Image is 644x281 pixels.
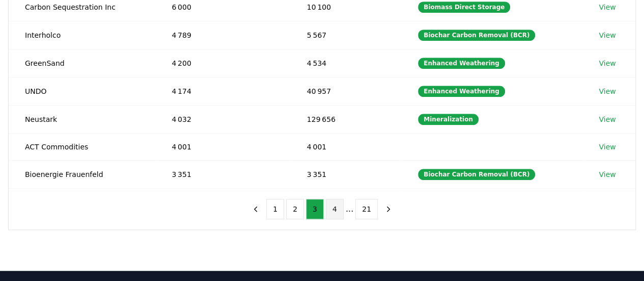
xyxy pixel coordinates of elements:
a: View [599,169,615,180]
div: Enhanced Weathering [418,86,505,97]
button: 4 [326,199,344,219]
div: Mineralization [418,114,479,125]
button: 1 [266,199,284,219]
button: 2 [286,199,304,219]
td: 129 656 [291,105,402,133]
div: Enhanced Weathering [418,58,505,69]
li: ... [346,203,353,215]
div: Biochar Carbon Removal (BCR) [418,169,535,180]
button: next page [380,199,397,219]
td: Interholco [9,21,155,49]
td: 4 032 [155,105,290,133]
button: 3 [306,199,324,219]
td: UNDO [9,77,155,105]
td: 4 174 [155,77,290,105]
td: 4 200 [155,49,290,77]
td: 4 001 [155,133,290,160]
div: Biomass Direct Storage [418,2,510,13]
a: View [599,58,615,68]
td: Neustark [9,105,155,133]
a: View [599,86,615,96]
td: 3 351 [291,160,402,188]
a: View [599,114,615,124]
td: 4 001 [291,133,402,160]
td: 40 957 [291,77,402,105]
td: Bioenergie Frauenfeld [9,160,155,188]
td: 4 534 [291,49,402,77]
button: previous page [247,199,264,219]
td: ACT Commodities [9,133,155,160]
button: 21 [355,199,378,219]
td: 3 351 [155,160,290,188]
a: View [599,30,615,40]
a: View [599,2,615,12]
td: 4 789 [155,21,290,49]
td: 5 567 [291,21,402,49]
td: GreenSand [9,49,155,77]
a: View [599,142,615,152]
div: Biochar Carbon Removal (BCR) [418,30,535,41]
